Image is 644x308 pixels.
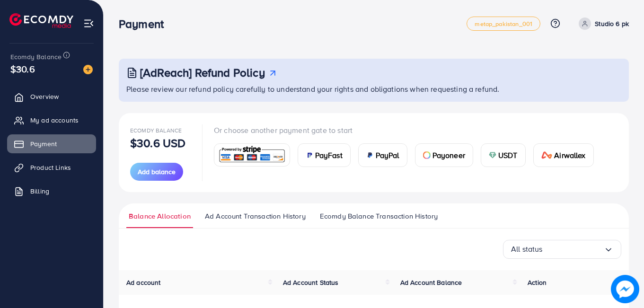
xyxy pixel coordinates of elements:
[595,18,629,29] p: Studio 6 pk
[7,134,96,153] a: Payment
[415,143,473,167] a: cardPayoneer
[83,18,94,29] img: menu
[129,211,191,221] span: Balance Allocation
[575,18,629,30] a: Studio 6 pk
[214,143,290,167] a: card
[126,278,161,287] span: Ad account
[481,143,526,167] a: cardUSDT
[511,242,543,256] span: All status
[543,242,604,256] input: Search for option
[138,167,176,176] span: Add balance
[30,92,59,101] span: Overview
[541,151,553,159] img: card
[432,150,465,161] span: Payoneer
[528,278,547,287] span: Action
[489,151,496,159] img: card
[376,150,399,161] span: PayPal
[130,163,183,181] button: Add balance
[214,124,601,136] p: Or choose another payment gate to start
[611,275,639,303] img: image
[358,143,407,167] a: cardPayPal
[320,211,438,221] span: Ecomdy Balance Transaction History
[366,151,374,159] img: card
[83,65,93,74] img: image
[30,139,57,149] span: Payment
[7,182,96,201] a: Billing
[10,62,35,76] span: $30.6
[475,21,532,27] span: metap_pakistan_001
[283,278,339,287] span: Ad Account Status
[7,158,96,177] a: Product Links
[423,151,431,159] img: card
[9,13,73,28] img: logo
[130,126,182,134] span: Ecomdy Balance
[30,163,71,172] span: Product Links
[140,66,265,79] h3: [AdReach] Refund Policy
[205,211,306,221] span: Ad Account Transaction History
[498,150,518,161] span: USDT
[503,240,621,259] div: Search for option
[130,137,185,149] p: $30.6 USD
[119,17,171,31] h3: Payment
[10,52,62,62] span: Ecomdy Balance
[315,150,343,161] span: PayFast
[298,143,351,167] a: cardPayFast
[7,111,96,130] a: My ad accounts
[217,145,287,165] img: card
[554,150,585,161] span: Airwallex
[400,278,462,287] span: Ad Account Balance
[30,186,49,196] span: Billing
[467,17,540,31] a: metap_pakistan_001
[30,115,79,125] span: My ad accounts
[306,151,313,159] img: card
[126,83,623,95] p: Please review our refund policy carefully to understand your rights and obligations when requesti...
[533,143,594,167] a: cardAirwallex
[7,87,96,106] a: Overview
